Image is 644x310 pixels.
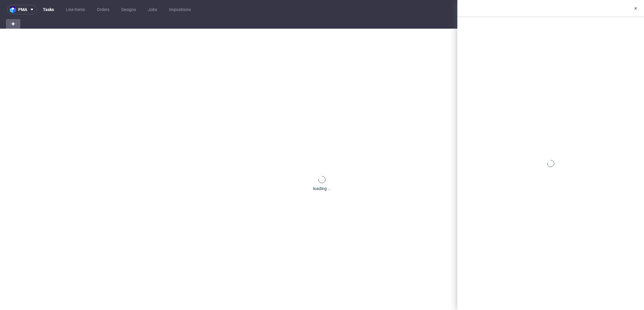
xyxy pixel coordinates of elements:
[93,5,113,14] a: Orders
[313,186,331,192] div: loading ...
[7,5,37,14] button: pma
[144,5,161,14] a: Jobs
[10,6,18,13] img: logo
[62,5,89,14] a: Line Items
[165,5,194,14] a: Impositions
[39,5,58,14] a: Tasks
[18,7,27,12] span: pma
[118,5,140,14] a: Designs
